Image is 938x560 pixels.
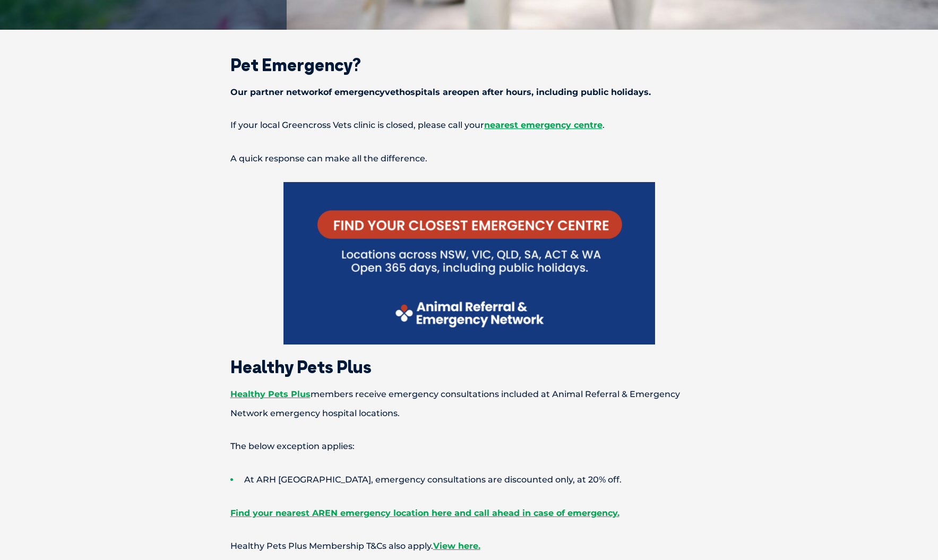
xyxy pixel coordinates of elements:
[603,120,605,130] span: .
[433,541,480,551] a: View here.
[193,537,745,556] p: Healthy Pets Plus Membership T&Cs also apply.
[443,87,457,97] span: are
[283,182,655,344] img: Find your local emergency centre
[385,87,399,97] span: vet
[230,389,311,399] a: Healthy Pets Plus
[230,153,427,163] span: A quick response can make all the difference.
[193,437,745,456] p: The below exception applies:
[193,358,745,375] h2: Healthy Pets Plus
[230,120,484,130] span: If your local Greencross Vets clinic is closed, please call your
[323,87,385,97] span: of emergency
[193,385,745,423] p: members receive emergency consultations included at Animal Referral & Emergency Network emergency...
[399,87,440,97] span: hospitals
[484,120,603,130] a: nearest emergency centre
[457,87,651,97] span: open after hours, including public holidays.
[230,87,323,97] span: Our partner network
[193,56,745,73] h2: Pet Emergency?
[230,470,745,489] li: At ARH [GEOGRAPHIC_DATA], emergency consultations are discounted only, at 20% off.
[230,508,619,518] a: Find your nearest AREN emergency location here and call ahead in case of emergency.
